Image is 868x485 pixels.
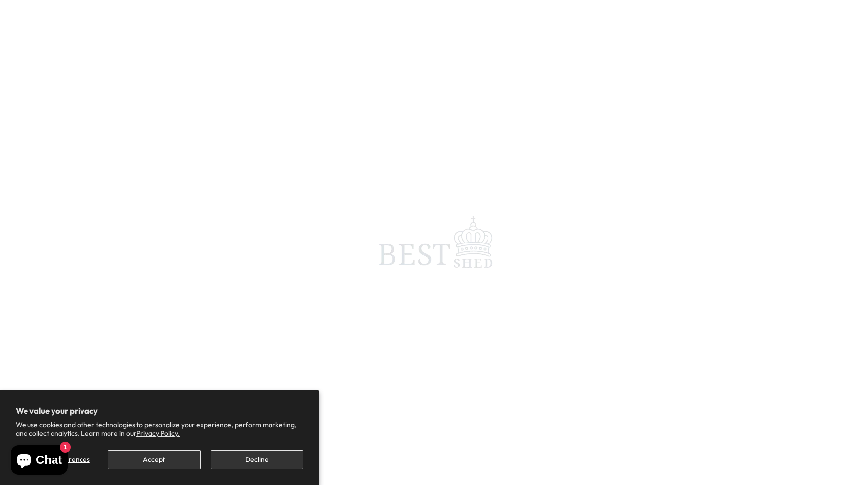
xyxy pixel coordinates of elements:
p: We use cookies and other technologies to personalize your experience, perform marketing, and coll... [16,420,303,438]
h2: We value your privacy [16,406,303,416]
button: Accept [108,450,200,469]
button: Decline [211,450,303,469]
a: Privacy Policy. [136,429,180,438]
inbox-online-store-chat: Shopify online store chat [8,445,71,477]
